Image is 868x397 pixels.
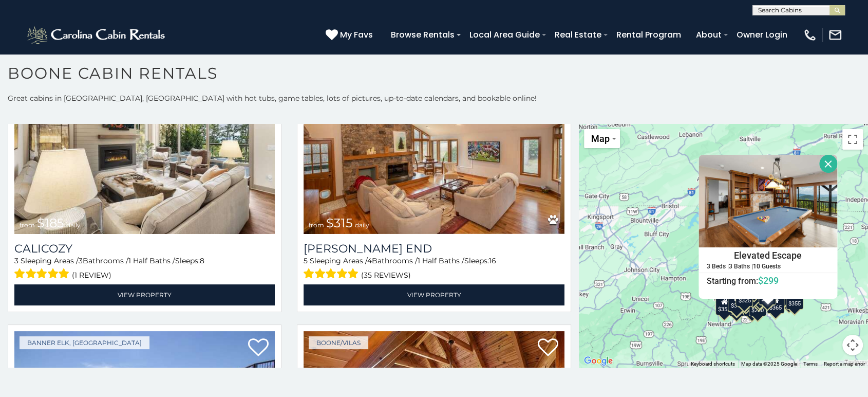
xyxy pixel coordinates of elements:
[729,263,753,270] h5: 3 Baths |
[753,263,781,270] h5: 10 Guests
[14,59,275,234] a: Calicozy from $185 daily
[14,284,275,305] a: View Property
[842,129,863,150] button: Toggle fullscreen view
[26,25,168,45] img: White-1-2.png
[731,26,792,44] a: Owner Login
[340,28,373,41] span: My Favs
[14,256,18,265] span: 3
[66,221,81,229] span: daily
[581,354,615,368] a: Open this area in Google Maps (opens a new window)
[786,290,803,310] div: $355
[691,360,735,368] button: Keyboard shortcuts
[355,221,369,229] span: daily
[803,361,818,367] a: Terms
[699,155,838,247] img: Elevated Escape
[309,336,368,349] a: Boone/Vilas
[828,28,842,42] img: mail-regular-white.png
[584,129,620,148] button: Change map style
[819,155,837,173] button: Close
[700,276,837,286] h6: Starting from:
[538,337,558,359] a: Add to favorites
[611,26,686,44] a: Rental Program
[304,242,564,256] a: [PERSON_NAME] End
[707,263,729,270] h5: 3 Beds |
[759,275,779,286] span: $299
[418,256,464,265] span: 1 Half Baths /
[200,256,204,265] span: 8
[581,354,615,368] img: Google
[304,284,564,305] a: View Property
[591,133,610,144] span: Map
[741,361,797,367] span: Map data ©2025 Google
[248,337,269,359] a: Add to favorites
[489,256,496,265] span: 16
[386,26,460,44] a: Browse Rentals
[803,28,817,42] img: phone-regular-white.png
[367,256,372,265] span: 4
[128,256,175,265] span: 1 Half Baths /
[824,361,865,367] a: Report a map error
[14,59,275,234] img: Calicozy
[309,221,324,229] span: from
[842,335,863,355] button: Map camera controls
[464,26,545,44] a: Local Area Guide
[20,221,35,229] span: from
[14,256,275,282] div: Sleeping Areas / Bathrooms / Sleeps:
[691,26,727,44] a: About
[361,268,411,282] span: (35 reviews)
[550,26,607,44] a: Real Estate
[728,292,746,312] div: $315
[304,59,564,234] a: Moss End from $315 daily
[715,296,733,315] div: $355
[326,215,353,230] span: $315
[326,28,375,42] a: My Favs
[699,247,838,286] a: Elevated Escape 3 Beds | 3 Baths | 10 Guests Starting from:$299
[304,256,308,265] span: 5
[304,59,564,234] img: Moss End
[37,215,64,230] span: $185
[20,336,149,349] a: Banner Elk, [GEOGRAPHIC_DATA]
[304,256,564,282] div: Sleeping Areas / Bathrooms / Sleeps:
[304,242,564,256] h3: Moss End
[14,242,275,256] a: Calicozy
[79,256,83,265] span: 3
[749,297,766,316] div: $220
[700,248,837,263] h4: Elevated Escape
[72,268,111,282] span: (1 review)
